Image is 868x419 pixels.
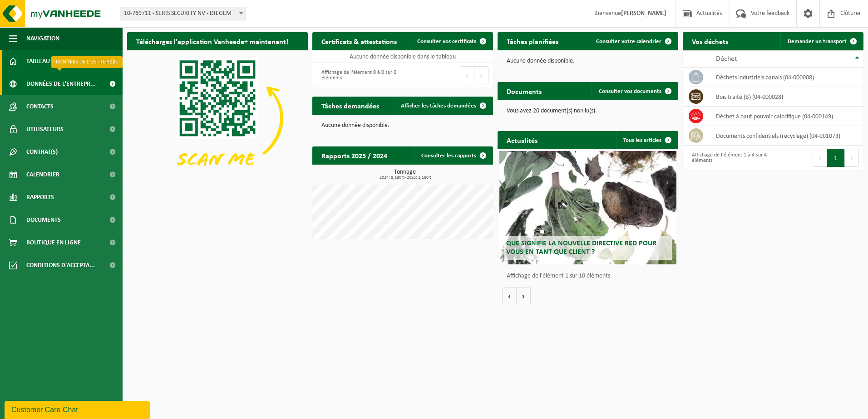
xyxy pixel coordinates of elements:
p: Affichage de l'élément 1 sur 10 éléments [507,273,674,279]
td: déchet à haut pouvoir calorifique (04-000149) [709,107,863,126]
span: Conditions d'accepta... [26,254,95,277]
div: Affichage de l'élément 0 à 0 sur 0 éléments [317,65,398,85]
span: Utilisateurs [26,118,64,141]
h2: Documents [498,82,551,100]
a: Que signifie la nouvelle directive RED pour vous en tant que client ? [499,151,676,264]
button: Volgende [517,287,531,305]
span: Rapports [26,186,54,209]
a: Consulter votre calendrier [589,32,677,50]
a: Consulter vos documents [592,82,677,100]
span: Que signifie la nouvelle directive RED pour vous en tant que client ? [506,240,656,256]
span: Afficher les tâches demandées [401,103,476,109]
div: Affichage de l'élément 1 à 4 sur 4 éléments [687,148,769,168]
button: Vorige [502,287,517,305]
button: Next [474,66,488,84]
button: Previous [813,149,827,167]
button: 1 [827,149,845,167]
span: Calendrier [26,163,59,186]
a: Consulter les rapports [414,146,492,165]
span: Contacts [26,95,54,118]
h2: Tâches demandées [312,97,388,114]
h2: Vos déchets [683,32,737,50]
span: Consulter vos documents [599,88,661,94]
a: Afficher les tâches demandées [394,97,492,115]
td: documents confidentiels (recyclage) (04-001073) [709,126,863,146]
strong: [PERSON_NAME] [621,10,666,17]
span: 2024: 8,180 t - 2025: 2,180 t [317,175,493,180]
h2: Tâches planifiées [498,32,567,50]
img: Download de VHEPlus App [127,50,308,186]
span: Consulter votre calendrier [596,39,661,44]
span: 10-769711 - SERIS SECURITY NV - DIEGEM [120,7,246,20]
a: Tous les articles [616,131,677,149]
td: déchets industriels banals (04-000008) [709,68,863,87]
span: Déchet [716,55,737,63]
span: Navigation [26,27,59,50]
span: Tableau de bord [26,50,75,73]
span: Boutique en ligne [26,231,81,254]
span: Documents [26,209,61,231]
button: Next [845,149,859,167]
p: Aucune donnée disponible. [507,58,669,64]
h2: Téléchargez l'application Vanheede+ maintenant! [127,32,297,50]
h2: Actualités [498,131,547,149]
button: Previous [460,66,474,84]
p: Aucune donnée disponible. [321,122,484,129]
span: Contrat(s) [26,141,58,163]
h2: Rapports 2025 / 2024 [312,146,396,164]
td: Aucune donnée disponible dans le tableau [312,50,493,63]
span: Demander un transport [788,39,847,44]
h2: Certificats & attestations [312,32,406,50]
span: 10-769711 - SERIS SECURITY NV - DIEGEM [120,7,246,20]
td: bois traité (B) (04-000028) [709,87,863,107]
a: Demander un transport [780,32,863,50]
iframe: chat widget [5,399,152,419]
span: Consulter vos certificats [417,39,476,44]
a: Consulter vos certificats [410,32,492,50]
p: Vous avez 20 document(s) non lu(s). [507,108,669,114]
h3: Tonnage [317,169,493,180]
span: Données de l'entrepr... [26,73,96,95]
